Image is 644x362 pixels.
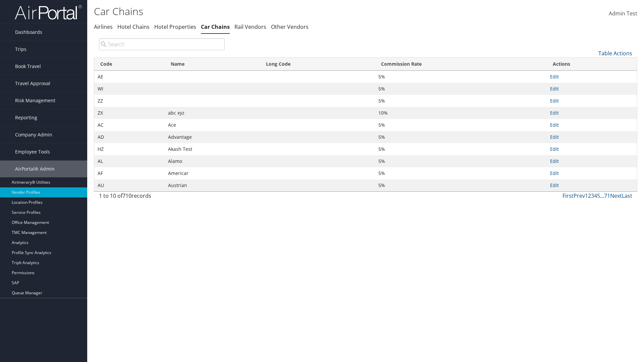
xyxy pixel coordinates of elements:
[550,73,559,80] a: Edit
[271,23,309,31] a: Other Vendors
[375,131,547,143] td: 5%
[201,23,230,31] a: Car Chains
[165,179,260,191] td: Austrian
[604,192,610,199] a: 71
[375,143,547,155] td: 5%
[550,98,559,104] a: Edit
[550,146,559,152] a: Edit
[94,83,165,95] td: WI
[375,119,547,131] td: 5%
[375,58,547,71] th: Commission Rate: activate to sort column ascending
[550,182,559,188] a: Edit
[154,23,196,31] a: Hotel Properties
[375,155,547,167] td: 5%
[547,58,637,71] th: Actions
[94,131,165,143] td: AD
[234,23,266,31] a: Rail Vendors
[550,122,559,128] a: Edit
[94,119,165,131] td: AC
[375,107,547,119] td: 10%
[550,85,559,92] a: Edit
[375,71,547,83] td: 5%
[591,192,594,199] a: 3
[94,179,165,191] td: AU
[15,126,52,143] span: Company Admin
[597,192,600,199] a: 5
[15,75,50,92] span: Travel Approval
[585,192,588,199] a: 1
[550,170,559,176] a: Edit
[94,58,165,71] th: Code: activate to sort column ascending
[94,143,165,155] td: HZ
[94,95,165,107] td: ZZ
[165,155,260,167] td: Alamo
[94,23,113,31] a: Airlines
[122,192,131,199] span: 710
[15,58,41,75] span: Book Travel
[94,71,165,83] td: AE
[375,95,547,107] td: 5%
[609,10,637,17] span: Admin Test
[165,143,260,155] td: Akash Test
[99,38,225,50] input: Search
[375,83,547,95] td: 5%
[260,58,375,71] th: Long Code: activate to sort column ascending
[15,24,42,41] span: Dashboards
[117,23,150,31] a: Hotel Chains
[609,3,637,24] a: Admin Test
[94,107,165,119] td: ZX
[550,134,559,140] a: Edit
[94,4,456,18] h1: Car Chains
[165,58,260,71] th: Name: activate to sort column descending
[594,192,597,199] a: 4
[562,192,574,199] a: First
[94,167,165,179] td: AF
[15,4,82,20] img: airportal-logo.png
[15,92,55,109] span: Risk Management
[15,161,55,177] span: AirPortal® Admin
[588,192,591,199] a: 2
[610,192,622,199] a: Next
[165,131,260,143] td: Advantage
[165,167,260,179] td: Americar
[550,158,559,164] a: Edit
[165,107,260,119] td: abc xyz
[550,110,559,116] a: Edit
[15,143,50,160] span: Employee Tools
[15,109,37,126] span: Reporting
[598,50,632,57] a: Table Actions
[574,192,585,199] a: Prev
[375,167,547,179] td: 5%
[15,41,26,58] span: Trips
[165,119,260,131] td: Ace
[622,192,632,199] a: Last
[375,179,547,191] td: 5%
[99,192,225,203] div: 1 to 10 of records
[600,192,604,199] span: …
[94,155,165,167] td: AL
